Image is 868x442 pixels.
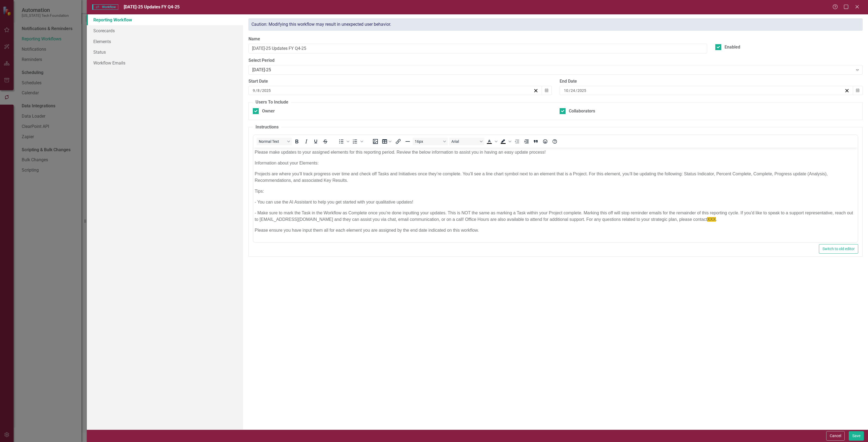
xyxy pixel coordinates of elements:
span: 16px [415,139,441,144]
a: Status [87,47,243,57]
label: Name [248,36,707,42]
div: End Date [560,78,863,85]
div: [DATE]-25 [252,67,853,73]
a: Scorecards [87,25,243,36]
button: Strikethrough [321,138,330,145]
button: Emojis [541,138,550,145]
button: Underline [311,138,320,145]
button: Save [849,431,864,441]
legend: Users To Include [253,99,291,105]
button: Help [550,138,559,145]
div: Caution: Modifying this workflow may result in unexpected user behavior. [248,18,863,31]
span: [DATE]-25 Updates FY Q4-25 [124,4,180,9]
span: / [256,88,257,93]
legend: Instructions [253,124,281,130]
a: Elements [87,36,243,47]
a: Workflow Emails [87,57,243,68]
button: Font size 16px [413,138,448,145]
button: Table [380,138,393,145]
button: Bold [292,138,301,145]
span: Arial [451,139,478,144]
div: Owner [262,108,275,114]
span: / [576,88,577,93]
div: Numbered list [350,138,364,145]
div: Background color Black [499,138,512,145]
input: Name [248,44,707,54]
button: Decrease indent [512,138,522,145]
button: Switch to old editor [819,244,858,254]
a: Reporting Workflow [87,14,243,25]
span: / [260,88,262,93]
div: Start Date [248,78,551,85]
div: Text color Black [485,138,498,145]
span: Normal Text [259,139,285,144]
button: Increase indent [522,138,531,145]
button: Italic [302,138,311,145]
label: Select Period [248,57,863,64]
span: Workflow [92,4,118,10]
button: Horizontal line [403,138,412,145]
button: Font Arial [449,138,484,145]
span: / [569,88,570,93]
button: Block Normal Text [257,138,292,145]
button: Blockquote [531,138,541,145]
div: Collaborators [569,108,595,114]
button: Insert/edit link [394,138,403,145]
button: Cancel [826,431,845,441]
iframe: Rich Text Area [253,148,858,242]
button: Insert image [371,138,380,145]
div: Enabled [725,44,740,50]
div: Bullet list [337,138,350,145]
